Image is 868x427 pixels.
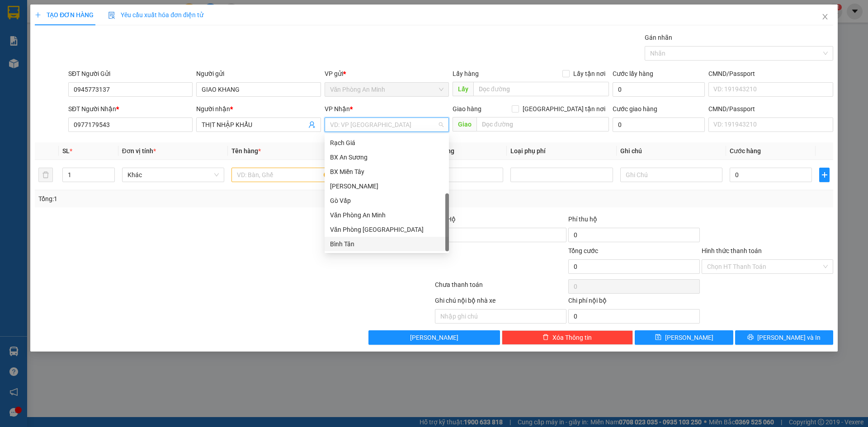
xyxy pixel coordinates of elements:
[68,104,193,114] div: SĐT Người Nhận
[108,11,203,19] span: Yêu cầu xuất hóa đơn điện tử
[325,179,449,193] div: Hà Tiên
[435,309,566,324] input: Nhập ghi chú
[330,167,443,177] div: BX Miền Tây
[552,333,592,343] span: Xóa Thông tin
[613,70,653,77] label: Cước lấy hàng
[568,296,700,309] div: Chi phí nội bộ
[325,150,449,164] div: BX An Sương
[473,82,609,96] input: Dọc đường
[645,34,672,41] label: Gán nhãn
[231,168,334,182] input: VD: Bàn, Ghế
[620,168,722,182] input: Ghi Chú
[568,247,598,254] span: Tổng cước
[325,193,449,208] div: Gò Vấp
[196,104,321,114] div: Người nhận
[196,69,321,79] div: Người gửi
[434,280,567,296] div: Chưa thanh toán
[617,142,726,160] th: Ghi chú
[127,168,219,182] span: Khác
[330,210,443,220] div: Văn Phòng An Minh
[635,330,733,345] button: save[PERSON_NAME]
[542,334,549,341] span: delete
[68,69,193,79] div: SĐT Người Gửi
[453,82,473,96] span: Lấy
[421,168,503,182] input: 0
[38,168,53,182] button: delete
[325,164,449,179] div: BX Miền Tây
[35,11,94,19] span: TẠO ĐƠN HÀNG
[325,136,449,150] div: Rạch Giá
[735,330,833,345] button: printer[PERSON_NAME] và In
[747,334,754,341] span: printer
[502,330,633,345] button: deleteXóa Thông tin
[476,117,609,131] input: Dọc đường
[330,239,443,249] div: Bình Tân
[507,142,616,160] th: Loại phụ phí
[702,247,762,254] label: Hình thức thanh toán
[655,334,661,341] span: save
[330,196,443,206] div: Gò Vấp
[435,216,456,223] span: Thu Hộ
[819,168,829,182] button: plus
[613,82,705,97] input: Cước lấy hàng
[325,222,449,237] div: Văn Phòng Vĩnh Thuận
[453,117,476,131] span: Giao
[325,69,449,79] div: VP gửi
[325,237,449,251] div: Bình Tân
[570,69,609,79] span: Lấy tận nơi
[519,104,609,114] span: [GEOGRAPHIC_DATA] tận nơi
[122,147,156,155] span: Đơn vị tính
[38,194,335,204] div: Tổng: 1
[708,104,833,114] div: CMND/Passport
[368,330,500,345] button: [PERSON_NAME]
[730,147,761,155] span: Cước hàng
[325,208,449,222] div: Văn Phòng An Minh
[757,333,821,343] span: [PERSON_NAME] và In
[330,225,443,235] div: Văn Phòng [GEOGRAPHIC_DATA]
[325,105,350,113] span: VP Nhận
[708,69,833,79] div: CMND/Passport
[231,147,261,155] span: Tên hàng
[330,152,443,162] div: BX An Sương
[330,181,443,191] div: [PERSON_NAME]
[35,12,41,18] span: plus
[812,5,838,30] button: Close
[613,117,705,132] input: Cước giao hàng
[453,70,479,77] span: Lấy hàng
[665,333,713,343] span: [PERSON_NAME]
[435,296,566,309] div: Ghi chú nội bộ nhà xe
[308,121,316,128] span: user-add
[330,83,443,96] span: Văn Phòng An Minh
[820,171,829,178] span: plus
[62,147,70,155] span: SL
[453,105,481,113] span: Giao hàng
[821,13,829,20] span: close
[410,333,458,343] span: [PERSON_NAME]
[108,12,115,19] img: icon
[613,105,657,113] label: Cước giao hàng
[568,214,700,228] div: Phí thu hộ
[330,138,443,148] div: Rạch Giá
